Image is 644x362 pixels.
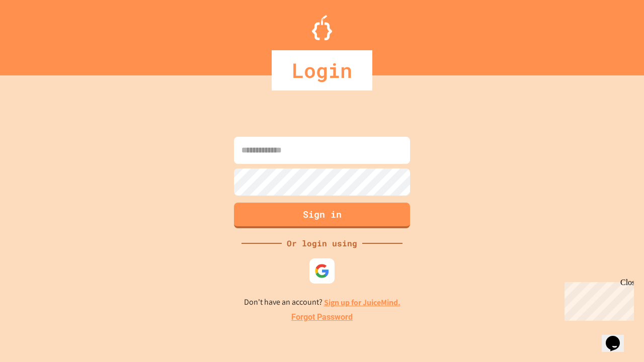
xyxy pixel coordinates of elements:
a: Sign up for JuiceMind. [324,297,400,308]
img: Logo.svg [312,15,332,40]
iframe: chat widget [602,322,634,352]
img: google-icon.svg [314,263,330,279]
p: Don't have an account? [244,296,400,309]
div: Or login using [282,237,362,249]
button: Sign in [234,203,410,228]
a: Forgot Password [291,311,353,323]
iframe: chat widget [560,278,634,321]
div: Chat with us now!Close [4,4,69,64]
div: Login [272,50,372,90]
